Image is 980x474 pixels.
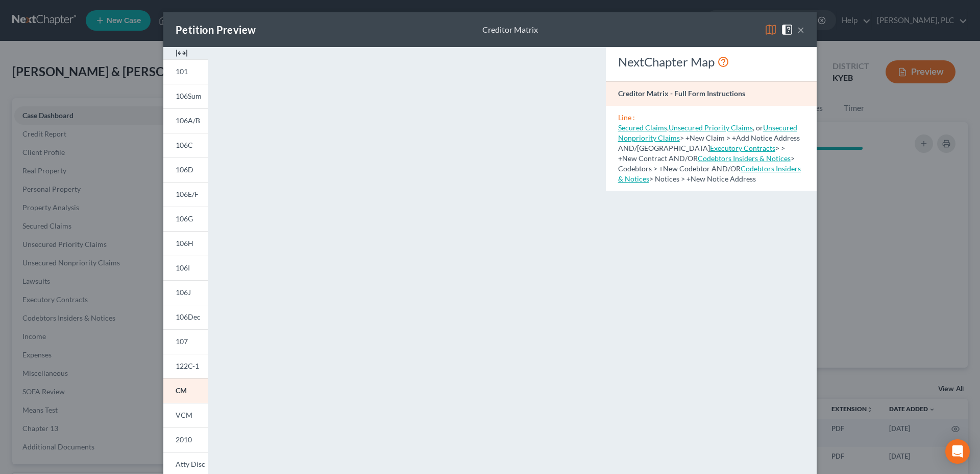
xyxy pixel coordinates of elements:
span: 106Dec [176,312,201,321]
a: 106Sum [163,84,208,108]
span: > Codebtors > +New Codebtor AND/OR [618,154,795,173]
a: 106A/B [163,108,208,133]
span: > +New Claim > +Add Notice Address AND/[GEOGRAPHIC_DATA] [618,123,800,152]
div: NextChapter Map [618,54,804,70]
span: 106D [176,165,193,174]
span: 101 [176,67,188,76]
span: VCM [176,411,192,419]
span: 2010 [176,435,192,444]
span: 106Sum [176,92,202,100]
span: 106J [176,288,191,297]
a: Unsecured Nonpriority Claims [618,123,797,142]
span: 107 [176,337,188,346]
a: 106C [163,133,208,157]
span: 122C-1 [176,362,199,370]
img: help-close-5ba153eb36485ed6c1ea00a893f15db1cb9b99d6cae46e1a8edb6c62d00a1a76.svg [781,24,793,36]
a: 2010 [163,427,208,452]
a: Codebtors Insiders & Notices [698,154,791,163]
span: 106A/B [176,116,200,125]
span: Line : [618,113,635,122]
span: 106C [176,141,193,149]
a: 122C-1 [163,354,208,378]
a: Secured Claims [618,123,667,132]
a: 101 [163,59,208,84]
a: 106I [163,256,208,280]
a: 106H [163,231,208,256]
a: VCM [163,403,208,427]
a: Executory Contracts [710,144,775,152]
span: CM [176,386,187,395]
img: map-eea8200ae884c6f1103ae1953ef3d486a96c86aabb227e865a55264e3737af1f.svg [765,24,777,36]
a: CM [163,378,208,403]
span: , [618,123,669,132]
a: 107 [163,329,208,354]
a: Unsecured Priority Claims [669,123,753,132]
span: > Notices > +New Notice Address [618,164,801,183]
a: 106D [163,157,208,182]
div: Creditor Matrix [482,24,538,36]
a: 106J [163,280,208,305]
a: 106G [163,207,208,231]
div: Petition Preview [176,22,256,37]
span: > > +New Contract AND/OR [618,144,785,163]
span: 106G [176,214,193,223]
span: Atty Disc [176,460,205,468]
button: × [797,24,804,36]
a: 106Dec [163,305,208,329]
span: , or [669,123,763,132]
strong: Creditor Matrix - Full Form Instructions [618,89,745,98]
a: 106E/F [163,182,208,207]
span: 106E/F [176,190,199,198]
a: Codebtors Insiders & Notices [618,164,801,183]
div: Open Intercom Messenger [945,439,970,464]
span: 106H [176,239,193,247]
span: 106I [176,263,190,272]
img: expand-e0f6d898513216a626fdd78e52531dac95497ffd26381d4c15ee2fc46db09dca.svg [176,47,188,59]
